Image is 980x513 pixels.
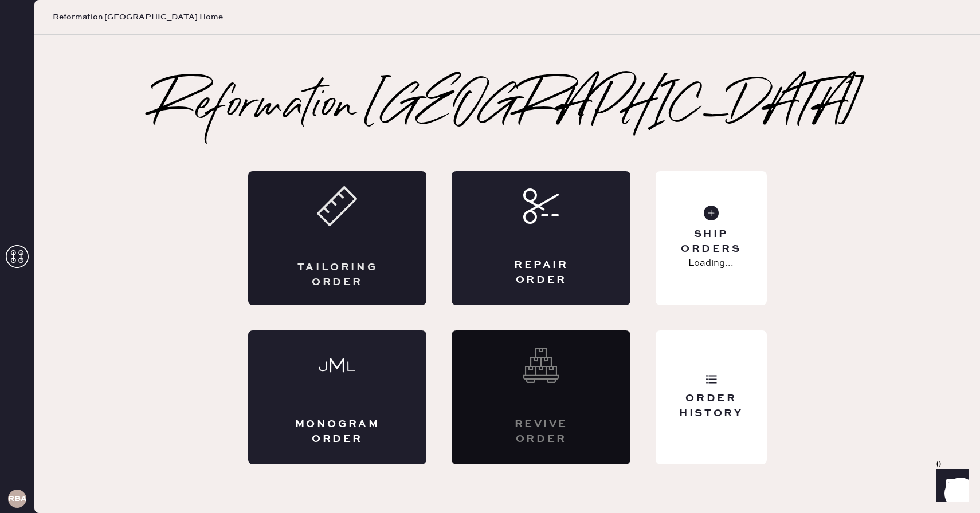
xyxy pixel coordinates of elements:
div: Order History [665,392,757,420]
div: Ship Orders [665,227,757,256]
h2: Reformation [GEOGRAPHIC_DATA] [153,84,862,130]
iframe: Front Chat [926,461,975,511]
div: Revive order [497,417,585,446]
div: Repair Order [497,258,585,287]
div: Tailoring Order [294,261,381,289]
div: Interested? Contact us at care@hemster.co [452,330,630,464]
div: Monogram Order [294,417,381,446]
p: Loading... [688,256,734,270]
h3: RBA [8,495,26,503]
span: Reformation [GEOGRAPHIC_DATA] Home [53,11,223,23]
